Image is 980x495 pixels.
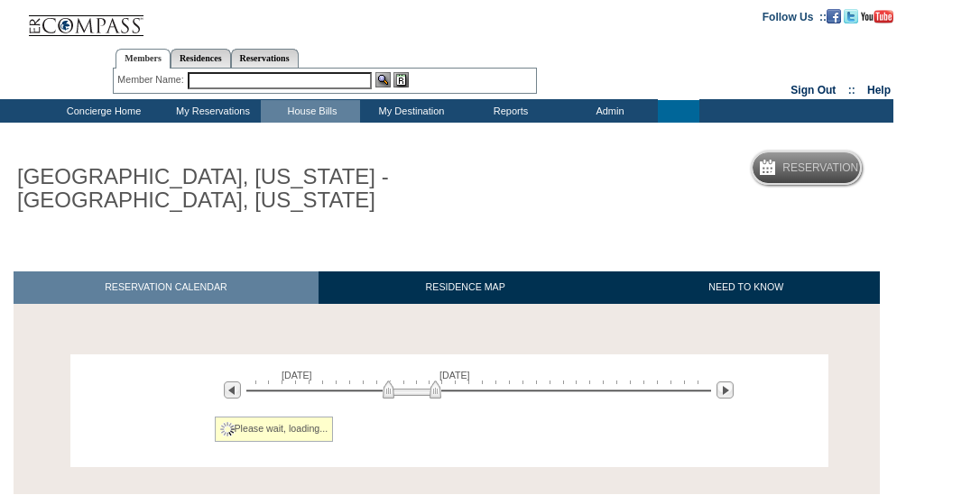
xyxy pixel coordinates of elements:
[116,49,171,69] a: Members
[375,72,391,87] img: View
[393,72,409,87] img: Reservations
[459,100,559,123] td: Reports
[861,10,893,21] a: Subscribe to our YouTube Channel
[14,161,418,216] h1: [GEOGRAPHIC_DATA], [US_STATE] - [GEOGRAPHIC_DATA], [US_STATE]
[559,100,658,123] td: Admin
[827,9,841,23] img: Become our fan on Facebook
[215,417,334,442] div: Please wait, loading...
[261,100,360,123] td: House Bills
[220,422,235,436] img: spinner2.gif
[224,381,241,399] img: Previous
[42,100,162,123] td: Concierge Home
[162,100,261,123] td: My Reservations
[844,10,858,21] a: Follow us on Twitter
[848,84,855,96] span: ::
[319,271,613,303] a: RESIDENCE MAP
[717,381,734,399] img: Next
[439,370,470,380] span: [DATE]
[861,10,893,23] img: Subscribe to our YouTube Channel
[612,271,880,303] a: NEED TO KNOW
[14,271,319,303] a: RESERVATION CALENDAR
[763,9,827,23] td: Follow Us ::
[231,49,299,68] a: Reservations
[171,49,231,68] a: Residences
[360,100,459,123] td: My Destination
[790,84,836,96] a: Sign Out
[282,370,312,380] span: [DATE]
[117,72,187,87] div: Member Name:
[844,9,858,23] img: Follow us on Twitter
[867,84,891,96] a: Help
[782,162,920,174] h5: Reservation Calendar
[827,10,841,21] a: Become our fan on Facebook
